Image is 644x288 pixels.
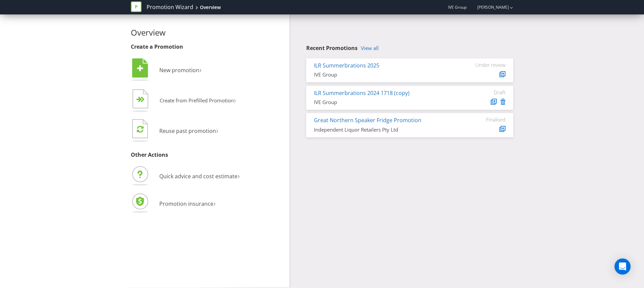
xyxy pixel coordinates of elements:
[159,200,213,207] span: Promotion insurance
[471,4,509,10] a: [PERSON_NAME]
[314,126,455,133] div: Independent Liquor Retailers Pty Ltd
[159,127,216,135] span: Reuse past promotion
[314,71,455,78] div: IVE Group
[314,62,379,69] a: ILR Summerbrations 2025
[237,170,240,181] span: ›
[314,89,410,97] a: ILR Summerbrations 2024 1718 (copy)
[314,99,455,106] div: IVE Group
[306,44,358,52] span: Recent Promotions
[131,44,284,50] h3: Create a Promotion
[234,95,236,105] span: ›
[199,64,202,75] span: ›
[137,65,143,72] tspan: 
[147,3,193,11] a: Promotion Wizard
[465,116,505,123] div: Finalised
[141,96,145,103] tspan: 
[314,116,421,124] a: Great Northern Speaker Fridge Promotion
[614,258,631,275] div: Open Intercom Messenger
[131,28,284,37] h2: Overview
[465,62,505,68] div: Under review
[465,89,505,95] div: Draft
[131,173,240,180] a: Quick advice and cost estimate›
[131,200,216,207] a: Promotion insurance›
[216,125,218,136] span: ›
[137,125,144,133] tspan: 
[131,152,284,158] h3: Other Actions
[361,45,379,51] a: View all
[131,88,236,114] button: Create from Prefilled Promotion›
[448,4,467,10] span: IVE Group
[159,173,237,180] span: Quick advice and cost estimate
[200,4,221,11] div: Overview
[160,97,234,104] span: Create from Prefilled Promotion
[213,197,216,208] span: ›
[159,66,199,74] span: New promotion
